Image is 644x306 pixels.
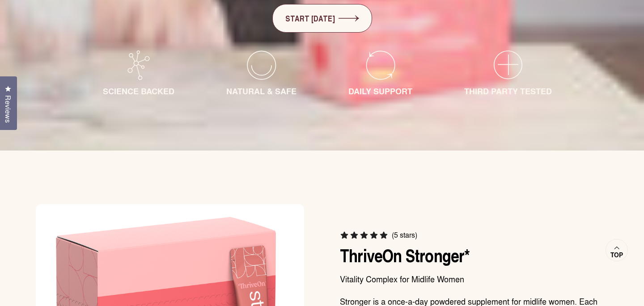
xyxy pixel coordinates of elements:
[2,95,14,123] span: Reviews
[340,273,608,285] p: Vitality Complex for Midlife Women
[272,4,372,33] a: START [DATE]
[340,243,470,269] span: ThriveOn Stronger*
[340,242,470,268] a: ThriveOn Stronger*
[226,85,297,97] span: NATURAL & SAFE
[392,231,417,239] span: (5 stars)
[103,85,174,97] span: SCIENCE BACKED
[348,85,412,97] span: DAILY SUPPORT
[610,251,623,259] span: Top
[464,85,552,97] span: THIRD PARTY TESTED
